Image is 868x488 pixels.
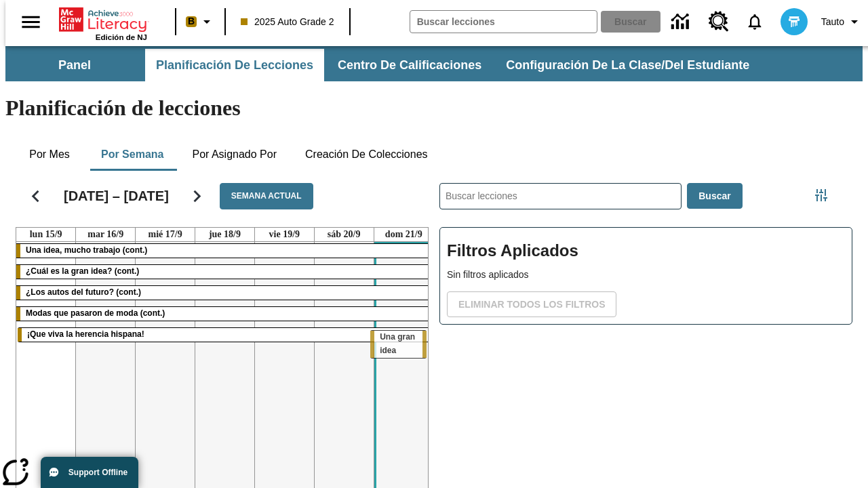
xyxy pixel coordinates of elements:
[495,49,760,81] button: Configuración de la clase/del estudiante
[325,228,363,241] a: 20 de septiembre de 2025
[808,182,835,209] button: Menú lateral de filtros
[701,3,737,40] a: Centro de recursos, Se abrirá en una pestaña nueva.
[26,266,139,276] span: ¿Cuál es la gran idea? (cont.)
[439,227,852,325] div: Filtros Aplicados
[16,307,433,321] div: Modas que pasaron de moda (cont.)
[18,328,432,342] div: ¡Que viva la herencia hispana!
[59,6,147,33] a: Portada
[18,179,53,213] button: Regresar
[146,228,185,241] a: 17 de septiembre de 2025
[7,49,142,81] button: Panel
[440,184,681,209] input: Buscar lecciones
[781,8,808,35] img: avatar image
[188,13,195,30] span: B
[96,33,147,41] span: Edición de NJ
[5,46,863,81] div: Subbarra de navegación
[26,308,165,318] span: Modas que pasaron de moda (cont.)
[327,49,492,81] button: Centro de calificaciones
[5,96,863,121] h1: Planificación de lecciones
[26,287,141,297] span: ¿Los autos del futuro? (cont.)
[90,138,174,171] button: Por semana
[447,235,845,268] h2: Filtros Aplicados
[85,228,126,241] a: 16 de septiembre de 2025
[410,11,597,33] input: Buscar campo
[663,3,701,41] a: Centro de información
[59,5,147,41] div: Portada
[41,457,138,488] button: Support Offline
[241,15,334,29] span: 2025 Auto Grade 2
[181,138,288,171] button: Por asignado por
[16,265,433,279] div: ¿Cuál es la gran idea? (cont.)
[220,183,313,209] button: Semana actual
[737,4,772,39] a: Notificaciones
[447,268,845,282] p: Sin filtros aplicados
[687,183,742,209] button: Buscar
[16,244,433,258] div: Una idea, mucho trabajo (cont.)
[16,138,83,171] button: Por mes
[821,15,844,29] span: Tauto
[145,49,324,81] button: Planificación de lecciones
[5,49,762,81] div: Subbarra de navegación
[64,188,169,204] h2: [DATE] – [DATE]
[382,228,425,241] a: 21 de septiembre de 2025
[816,9,868,34] button: Perfil/Configuración
[294,138,439,171] button: Creación de colecciones
[16,286,433,300] div: ¿Los autos del futuro? (cont.)
[180,9,220,34] button: Boost El color de la clase es anaranjado claro. Cambiar el color de la clase.
[11,2,51,42] button: Abrir el menú lateral
[180,179,214,213] button: Seguir
[772,4,816,39] button: Escoja un nuevo avatar
[68,468,127,477] span: Support Offline
[206,228,243,241] a: 18 de septiembre de 2025
[27,329,144,339] span: ¡Que viva la herencia hispana!
[267,228,303,241] a: 19 de septiembre de 2025
[26,245,147,255] span: Una idea, mucho trabajo (cont.)
[27,228,65,241] a: 15 de septiembre de 2025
